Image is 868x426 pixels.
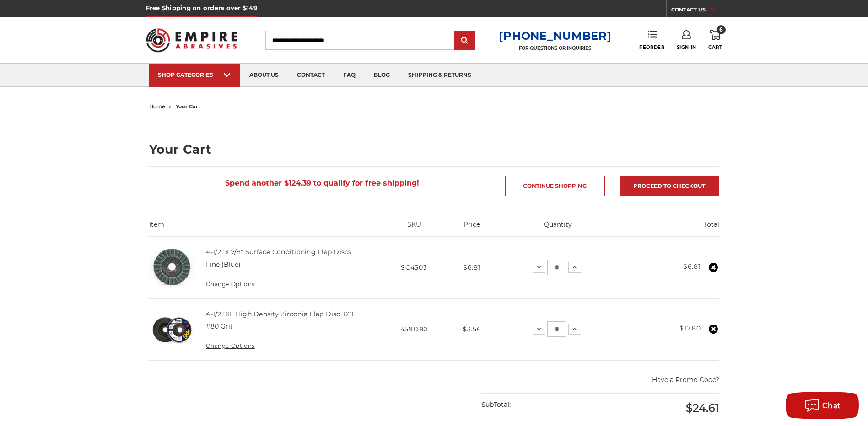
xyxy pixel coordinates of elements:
span: Spend another $124.39 to qualify for free shipping! [225,179,419,187]
dd: Fine (Blue) [206,260,241,270]
div: SubTotal: [481,394,600,416]
a: Continue Shopping [505,176,605,196]
span: Reorder [639,44,664,50]
span: 6 [717,25,726,34]
span: 459D80 [400,325,428,333]
a: contact [288,64,334,87]
th: Item [149,220,380,236]
span: your cart [176,103,200,110]
p: FOR QUESTIONS OR INQUIRIES [499,45,611,51]
dd: #80 Grit [206,322,233,331]
a: faq [334,64,365,87]
strong: $6.81 [683,262,701,271]
a: Change Options [206,342,254,349]
a: shipping & returns [399,64,480,87]
a: 6 Cart [708,30,722,50]
a: 4-1/2" XL High Density Zirconia Flap Disc T29 [206,310,354,318]
img: Empire Abrasives [146,22,237,58]
th: Total [620,220,719,236]
th: Price [448,220,495,236]
button: Have a Promo Code? [652,375,719,385]
img: 4-1/2" XL High Density Zirconia Flap Disc T29 [149,307,195,352]
button: Chat [786,392,859,419]
h1: Your Cart [149,143,719,155]
th: SKU [379,220,448,236]
img: 4-1/2" x 7/8" Surface Conditioning Flap Discs [149,245,195,290]
a: CONTACT US [671,5,722,17]
strong: $17.80 [679,324,701,332]
input: 4-1/2" XL High Density Zirconia Flap Disc T29 Quantity: [547,321,566,337]
input: 4-1/2" x 7/8" Surface Conditioning Flap Discs Quantity: [547,260,566,275]
span: Sign In [677,44,696,50]
th: Quantity [495,220,620,236]
input: Submit [456,32,474,50]
a: Proceed to checkout [620,176,719,196]
a: Reorder [639,30,664,50]
a: home [149,103,165,110]
span: $6.81 [463,263,481,272]
a: [PHONE_NUMBER] [499,29,611,43]
a: 4-1/2" x 7/8" Surface Conditioning Flap Discs [206,248,351,256]
span: $3.56 [463,325,481,333]
a: about us [240,64,288,87]
span: Cart [708,44,722,50]
a: blog [365,64,399,87]
span: SC4503 [401,263,427,272]
a: Change Options [206,281,254,288]
span: $24.61 [686,401,719,415]
div: SHOP CATEGORIES [158,71,231,78]
span: Chat [822,401,841,410]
